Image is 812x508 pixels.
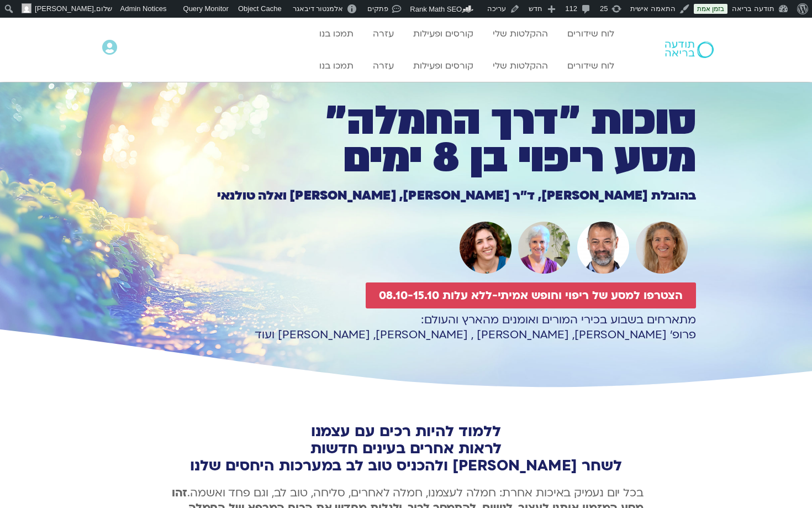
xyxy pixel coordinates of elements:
h1: בהובלת [PERSON_NAME], ד״ר [PERSON_NAME], [PERSON_NAME] ואלה טולנאי [116,190,696,202]
a: קורסים ופעילות [408,23,479,44]
span: הצטרפו למסע של ריפוי וחופש אמיתי-ללא עלות 08.10-15.10 [379,289,683,302]
a: עזרה [367,23,399,44]
a: ההקלטות שלי [487,23,553,44]
a: הצטרפו למסע של ריפוי וחופש אמיתי-ללא עלות 08.10-15.10 [366,282,696,308]
a: עזרה [367,55,399,76]
p: מתארחים בשבוע בכירי המורים ואומנים מהארץ והעולם: פרופ׳ [PERSON_NAME], [PERSON_NAME] , [PERSON_NAM... [116,312,696,342]
a: בזמן אמת [694,4,727,14]
a: ההקלטות שלי [487,55,553,76]
h2: ללמוד להיות רכים עם עצמנו לראות אחרים בעינים חדשות לשחר [PERSON_NAME] ולהכניס טוב לב במערכות היחס... [168,423,644,474]
h1: סוכות ״דרך החמלה״ מסע ריפוי בן 8 ימים [116,102,696,177]
img: תודעה בריאה [665,41,714,58]
a: תמכו בנו [314,55,359,76]
a: קורסים ופעילות [408,55,479,76]
a: תמכו בנו [314,23,359,44]
a: לוח שידורים [562,55,620,76]
span: Rank Math SEO [410,5,462,13]
span: [PERSON_NAME] [35,4,94,13]
a: לוח שידורים [562,23,620,44]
